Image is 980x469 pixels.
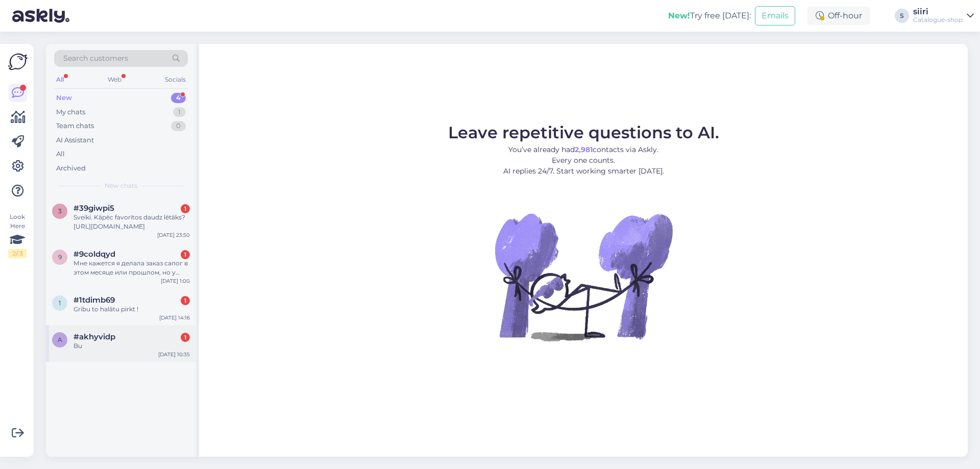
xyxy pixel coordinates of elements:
[105,181,137,190] span: New chats
[181,296,190,305] div: 1
[59,299,61,307] span: 1
[106,73,124,86] div: Web
[73,259,190,277] div: Мне кажется я делала заказ сапог в этом месяце или прошлом, но у меня он не отображается в заказа...
[73,250,115,259] span: #9coldqyd
[913,16,963,24] div: Catalogue-shop
[913,8,963,16] div: siiri
[73,305,190,314] div: Gribu to halātu pirkt !
[58,336,62,343] span: a
[8,212,27,258] div: Look Here
[56,93,72,103] div: New
[913,8,974,24] a: siiriCatalogue-shop
[163,73,188,86] div: Socials
[159,314,190,322] div: [DATE] 14:16
[181,333,190,342] div: 1
[173,107,186,117] div: 1
[668,11,690,20] b: New!
[58,207,62,215] span: 3
[73,213,190,231] div: Sveiki. Kāpēc favorītos daudz lētāks? [URL][DOMAIN_NAME]
[668,10,751,22] div: Try free [DATE]:
[575,145,593,154] b: 2,981
[158,351,190,358] div: [DATE] 10:35
[8,52,28,71] img: Askly Logo
[181,204,190,213] div: 1
[73,332,115,341] span: #akhyvidp
[8,249,27,258] div: 2 / 3
[73,341,190,351] div: Bu
[161,277,190,285] div: [DATE] 1:00
[56,107,85,117] div: My chats
[807,7,870,25] div: Off-hour
[63,53,128,64] span: Search customers
[73,295,115,305] span: #1tdimb69
[56,149,65,159] div: All
[448,122,719,142] span: Leave repetitive questions to AI.
[181,250,190,259] div: 1
[73,204,114,213] span: #39giwpi5
[56,121,94,131] div: Team chats
[56,135,94,145] div: AI Assistant
[171,121,186,131] div: 0
[157,231,190,239] div: [DATE] 23:50
[56,163,86,174] div: Archived
[171,93,186,103] div: 4
[755,6,795,26] button: Emails
[54,73,66,86] div: All
[492,185,675,368] img: No Chat active
[448,144,719,177] p: You’ve already had contacts via Askly. Every one counts. AI replies 24/7. Start working smarter [...
[895,9,909,23] div: S
[58,253,62,261] span: 9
